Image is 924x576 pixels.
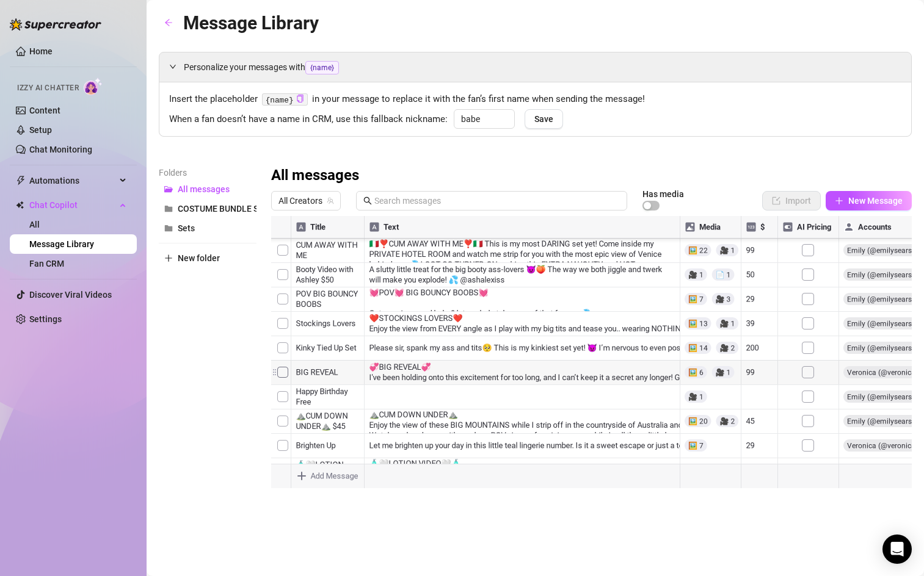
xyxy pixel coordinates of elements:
[29,259,64,268] a: Fan CRM
[159,199,256,218] button: COSTUME BUNDLE SETS
[29,314,62,324] a: Settings
[327,197,334,204] span: team
[169,92,901,107] span: Insert the placeholder in your message to replace it with the fan’s first name when sending the m...
[178,204,274,214] span: COSTUME BUNDLE SETS
[296,95,304,104] button: Click to Copy
[16,176,26,185] span: thunderbolt
[169,112,448,127] span: When a fan doesn’t have a name in CRM, use this fallback nickname:
[305,61,339,74] span: {name}
[17,82,79,94] span: Izzy AI Chatter
[762,191,821,211] button: Import
[848,196,903,206] span: New Message
[296,95,304,103] span: copy
[159,179,256,199] button: All messages
[278,192,333,210] span: All Creators
[164,18,173,27] span: arrow-left
[835,196,843,205] span: plus
[16,201,24,209] img: Chat Copilot
[178,253,220,263] span: New folder
[159,52,911,82] div: Personalize your messages with{name}
[164,204,173,213] span: folder
[159,248,256,268] button: New folder
[184,60,901,74] span: Personalize your messages with
[534,114,553,124] span: Save
[29,239,94,249] a: Message Library
[164,185,173,193] span: folder-open
[826,191,912,211] button: New Message
[374,194,620,207] input: Search messages
[363,196,372,205] span: search
[29,46,53,56] a: Home
[164,254,173,262] span: plus
[10,18,101,31] img: logo-BBDzfeDw.svg
[29,195,116,215] span: Chat Copilot
[29,171,116,190] span: Automations
[262,93,308,106] code: {name}
[178,184,230,194] span: All messages
[271,166,359,185] h3: All messages
[183,9,319,37] article: Message Library
[29,125,52,135] a: Setup
[84,77,103,95] img: AI Chatter
[882,535,912,564] div: Open Intercom Messenger
[159,218,256,238] button: Sets
[29,290,112,300] a: Discover Viral Videos
[642,190,684,198] article: Has media
[525,109,563,129] button: Save
[169,63,176,70] span: expanded
[164,224,173,232] span: folder
[159,166,256,179] article: Folders
[29,145,92,154] a: Chat Monitoring
[29,106,60,115] a: Content
[178,223,195,233] span: Sets
[29,220,40,229] a: All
